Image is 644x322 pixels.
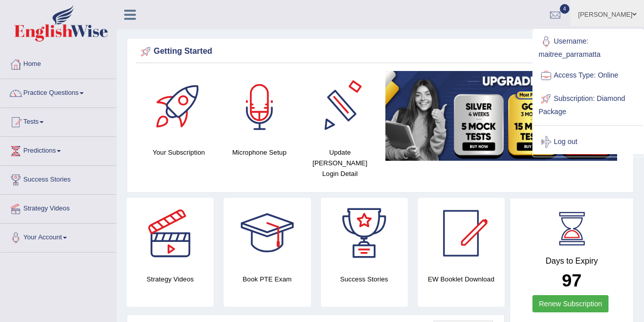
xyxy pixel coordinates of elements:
h4: Microphone Setup [224,147,295,158]
h4: Update [PERSON_NAME] Login Detail [305,147,375,179]
a: Renew Subscription [532,295,609,312]
a: Practice Questions [1,79,116,104]
h4: Days to Expiry [521,257,622,266]
b: 97 [562,270,582,290]
a: Your Account [1,224,116,249]
a: Predictions [1,137,116,162]
h4: Success Stories [321,274,408,284]
h4: Strategy Videos [127,274,213,284]
a: Success Stories [1,166,116,191]
a: Strategy Videos [1,195,116,220]
h4: Book PTE Exam [224,274,310,284]
h4: EW Booklet Download [418,274,505,284]
a: Tests [1,108,116,133]
a: Username: maitree_parramatta [533,30,643,64]
h4: Your Subscription [144,147,214,158]
a: Home [1,50,116,76]
a: Access Type: Online [533,64,643,87]
a: Log out [533,130,643,154]
a: Subscription: Diamond Package [533,87,643,121]
div: Getting Started [138,44,622,59]
img: small5.jpg [385,71,617,161]
span: 4 [560,4,570,14]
